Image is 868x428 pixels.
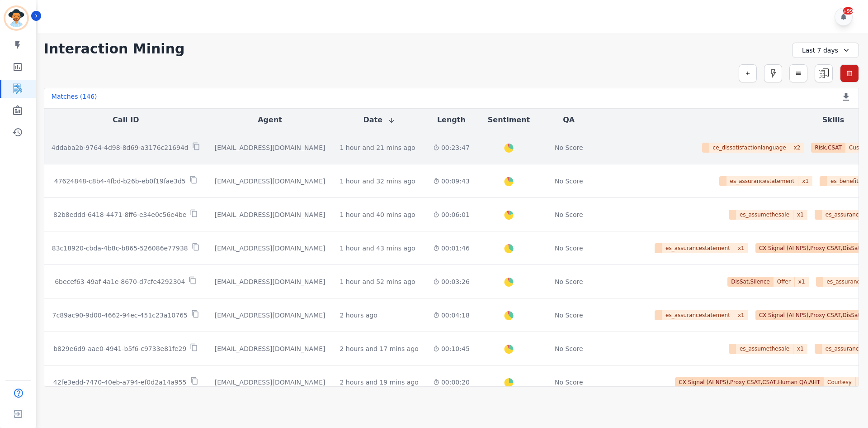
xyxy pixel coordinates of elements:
[795,277,809,287] span: x 1
[488,115,530,125] button: Sentiment
[215,210,325,219] div: [EMAIL_ADDRESS][DOMAIN_NAME]
[52,244,188,253] p: 83c18920-cbda-4b8c-b865-526086e77938
[727,277,774,287] span: DisSat,Silence
[340,143,415,152] div: 1 hour and 21 mins ago
[433,143,470,152] div: 00:23:47
[52,143,189,152] p: 4ddaba2b-9764-4d98-8d69-a3176c21694d
[824,377,856,387] span: Courtesy
[433,177,470,186] div: 00:09:43
[340,277,415,286] div: 1 hour and 52 mins ago
[215,344,325,353] div: [EMAIL_ADDRESS][DOMAIN_NAME]
[433,344,470,353] div: 00:10:45
[215,143,325,152] div: [EMAIL_ADDRESS][DOMAIN_NAME]
[662,243,734,253] span: es_assurancestatement
[734,243,748,253] span: x 1
[563,115,575,125] button: QA
[555,177,583,186] div: No Score
[53,378,187,387] p: 42fe3edd-7470-40eb-a794-ef0d2a14a955
[555,277,583,286] div: No Score
[736,210,793,220] span: es_assumethesale
[555,311,583,320] div: No Score
[555,344,583,353] div: No Score
[258,115,282,125] button: Agent
[798,176,812,186] span: x 1
[774,277,795,287] span: Offer
[736,344,793,354] span: es_assumethesale
[726,176,799,186] span: es_assurancestatement
[215,277,325,286] div: [EMAIL_ADDRESS][DOMAIN_NAME]
[709,143,790,153] span: ce_dissatisfactionlanguage
[433,311,470,320] div: 00:04:18
[340,378,419,387] div: 2 hours and 19 mins ago
[843,7,853,14] div: +99
[811,143,845,153] span: Risk,CSAT
[437,115,466,125] button: Length
[44,41,185,57] h1: Interaction Mining
[215,244,325,253] div: [EMAIL_ADDRESS][DOMAIN_NAME]
[340,244,415,253] div: 1 hour and 43 mins ago
[734,310,748,320] span: x 1
[822,115,844,125] button: Skills
[52,311,188,320] p: 7c89ac90-9d00-4662-94ec-451c23a10765
[340,311,377,320] div: 2 hours ago
[340,177,415,186] div: 1 hour and 32 mins ago
[793,210,807,220] span: x 1
[555,143,583,152] div: No Score
[113,115,139,125] button: Call ID
[790,143,804,153] span: x 2
[433,277,470,286] div: 00:03:26
[363,115,395,125] button: Date
[55,277,185,286] p: 6becef63-49af-4a1e-8670-d7cfe4292304
[215,177,325,186] div: [EMAIL_ADDRESS][DOMAIN_NAME]
[340,344,419,353] div: 2 hours and 17 mins ago
[433,244,470,253] div: 00:01:46
[53,344,186,353] p: b829e6d9-aae0-4941-b5f6-c9733e81fe29
[215,378,325,387] div: [EMAIL_ADDRESS][DOMAIN_NAME]
[215,311,325,320] div: [EMAIL_ADDRESS][DOMAIN_NAME]
[555,378,583,387] div: No Score
[340,210,415,219] div: 1 hour and 40 mins ago
[792,43,859,58] div: Last 7 days
[433,378,470,387] div: 00:00:20
[793,344,807,354] span: x 1
[54,177,186,186] p: 47624848-c8b4-4fbd-b26b-eb0f19fae3d5
[662,310,734,320] span: es_assurancestatement
[675,377,824,387] span: CX Signal (AI NPS),Proxy CSAT,CSAT,Human QA,AHT
[555,210,583,219] div: No Score
[52,92,97,105] div: Matches ( 146 )
[433,210,470,219] div: 00:06:01
[53,210,186,219] p: 82b8eddd-6418-4471-8ff6-e34e0c56e4be
[5,7,27,29] img: Bordered avatar
[555,244,583,253] div: No Score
